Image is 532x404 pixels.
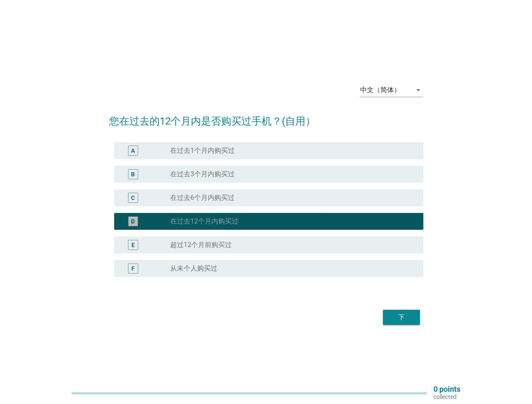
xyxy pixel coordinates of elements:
[433,393,460,401] p: collected
[131,170,135,179] div: B
[170,264,217,273] label: 从未个人购买过
[433,385,460,393] p: 0 points
[131,241,135,250] div: E
[131,264,135,273] div: F
[131,194,135,202] div: C
[170,170,235,178] label: 在过去3个月内购买过
[170,194,235,202] label: 在过去6个月内购买过
[131,217,135,226] div: D
[170,217,238,226] label: 在过去12个月内购买过
[170,146,235,155] label: 在过去1个月内购买过
[170,241,232,249] label: 超过12个月前购买过
[109,105,423,129] h2: 您在过去的12个月内是否购买过手机？(自用）
[390,312,413,322] div: 下
[360,86,401,94] div: 中文（简体）
[413,85,423,95] i: arrow_drop_down
[383,310,420,325] button: 下
[131,146,135,155] div: A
